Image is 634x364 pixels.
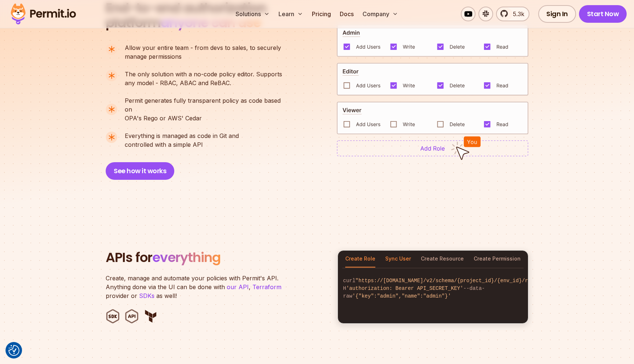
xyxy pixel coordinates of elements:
span: everything [152,248,221,267]
p: controlled with a simple API [125,131,239,149]
button: Create Resource [421,251,464,267]
p: Create, manage and automate your policies with Permit's API. Anything done via the UI can be done... [106,274,289,300]
p: manage permissions [125,43,281,61]
p: OPA's Rego or AWS' Cedar [125,96,288,123]
a: 5.3k [496,7,529,21]
a: our API [227,283,249,291]
button: Solutions [233,7,273,21]
code: curl -H --data-raw [338,271,528,306]
span: Everything is managed as code in Git and [125,131,239,140]
a: Pricing [309,7,334,21]
h2: platform [106,1,266,30]
button: Create Permission [474,251,521,267]
button: Learn [276,7,306,21]
a: SDKs [139,292,154,299]
span: 5.3k [509,10,524,18]
a: Sign In [538,5,576,23]
button: Sync User [385,251,411,267]
span: '{"key":"admin","name":"admin"}' [352,293,451,299]
span: Permit generates fully transparent policy as code based on [125,96,288,114]
h2: APIs for [106,250,329,265]
button: Consent Preferences [8,345,19,356]
button: Create Role [345,251,375,267]
a: Docs [337,7,357,21]
button: See how it works [106,162,174,180]
span: The only solution with a no-code policy editor. Supports [125,70,282,79]
button: Company [360,7,401,21]
img: Revisit consent button [8,345,19,356]
span: 'authorization: Bearer API_SECRET_KEY' [346,285,463,291]
a: Terraform [252,283,281,291]
img: Permit logo [7,1,79,26]
span: Allow your entire team - from devs to sales, to securely [125,43,281,52]
p: any model - RBAC, ABAC and ReBAC. [125,70,282,87]
span: "https://[DOMAIN_NAME]/v2/schema/{project_id}/{env_id}/roles" [356,278,543,284]
a: Start Now [579,5,627,23]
